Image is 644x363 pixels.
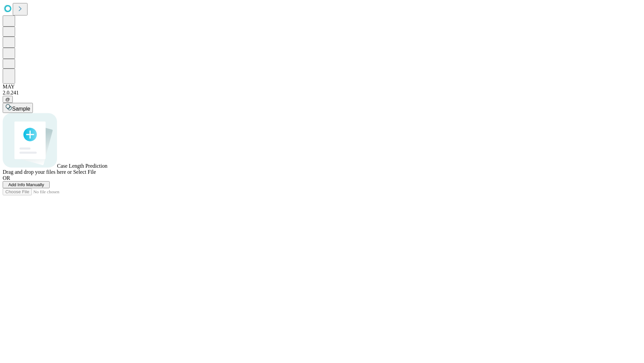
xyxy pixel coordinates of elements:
span: @ [5,97,10,102]
div: 2.0.241 [3,90,641,96]
span: Add Info Manually [8,182,44,187]
span: Case Length Prediction [57,163,107,169]
span: Sample [12,106,30,112]
div: MAY [3,84,641,90]
button: Add Info Manually [3,181,50,188]
span: OR [3,175,10,181]
span: Select File [73,169,96,175]
button: @ [3,96,13,103]
button: Sample [3,103,33,113]
span: Drag and drop your files here or [3,169,72,175]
